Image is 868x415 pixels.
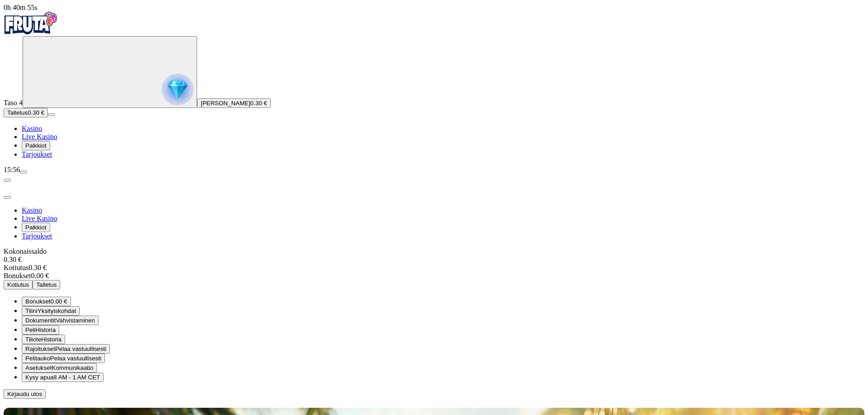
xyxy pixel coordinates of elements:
[20,171,27,173] button: menu
[35,326,56,333] span: Historia
[51,298,67,305] span: 0.00 €
[4,264,864,272] div: 0.30 €
[4,12,864,159] nav: Primary
[25,224,47,231] span: Palkkiot
[22,325,59,335] button: 777 iconPeliHistoria
[22,354,105,363] button: clock iconPelitaukoPelaa vastuullisesti
[33,280,60,289] button: Talletus
[55,345,106,352] span: Pelaa vastuullisesti
[162,74,193,105] img: reward progress
[22,363,97,373] button: info iconAsetuksetKommunikaatio
[28,109,44,116] span: 0.30 €
[22,316,99,325] button: doc iconDokumentitVahvistaminen
[201,100,250,107] span: [PERSON_NAME]
[22,223,50,232] button: Palkkiot
[23,36,197,108] button: reward progress
[4,28,58,36] a: Fruta
[25,308,38,314] span: Tilini
[4,108,48,117] button: Talletusplus icon0.30 €
[25,142,47,149] span: Palkkiot
[25,326,35,333] span: Peli
[48,113,55,116] button: menu
[56,317,94,324] span: Vahvistaminen
[22,306,80,316] button: user iconTiliniYksityiskohdat
[22,141,50,150] button: Palkkiot
[25,317,56,324] span: Dokumentit
[41,336,61,343] span: Historia
[7,281,29,288] span: Kotiutus
[4,179,11,182] button: chevron-left icon
[25,355,50,362] span: Pelitauko
[4,272,864,280] div: 0.00 €
[4,12,58,34] img: Fruta
[4,256,864,264] div: 0.30 €
[22,133,57,140] a: Live Kasino
[22,344,110,354] button: limits iconRajoituksetPelaa vastuullisesti
[22,125,42,132] a: Kasino
[52,364,94,371] span: Kommunikaatio
[22,150,52,158] a: Tarjoukset
[4,247,864,264] div: Kokonaissaldo
[25,374,53,381] span: Kysy apua
[4,196,11,199] button: close
[7,109,28,116] span: Talletus
[4,389,46,399] button: Kirjaudu ulos
[22,373,104,382] button: chat iconKysy apua8 AM - 1 AM CET
[50,355,101,362] span: Pelaa vastuullisesti
[25,298,51,305] span: Bonukset
[25,364,52,371] span: Asetukset
[22,232,52,240] a: Tarjoukset
[22,335,65,344] button: credit-card iconTilioteHistoria
[22,206,42,214] a: Kasino
[4,99,23,107] span: Taso 4
[4,125,864,159] nav: Main menu
[4,166,20,173] span: 15:56
[4,280,33,289] button: Kotiutus
[7,391,42,397] span: Kirjaudu ulos
[25,336,41,343] span: Tiliote
[4,264,28,271] span: Kotiutus
[53,374,100,381] span: 8 AM - 1 AM CET
[36,281,57,288] span: Talletus
[22,297,71,306] button: smiley iconBonukset0.00 €
[4,4,38,11] span: user session time
[25,345,55,352] span: Rajoitukset
[4,206,864,240] nav: Main menu
[22,214,57,222] a: Live Kasino
[4,272,31,280] span: Bonukset
[250,100,267,107] span: 0.30 €
[38,308,76,314] span: Yksityiskohdat
[197,98,271,108] button: [PERSON_NAME]0.30 €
